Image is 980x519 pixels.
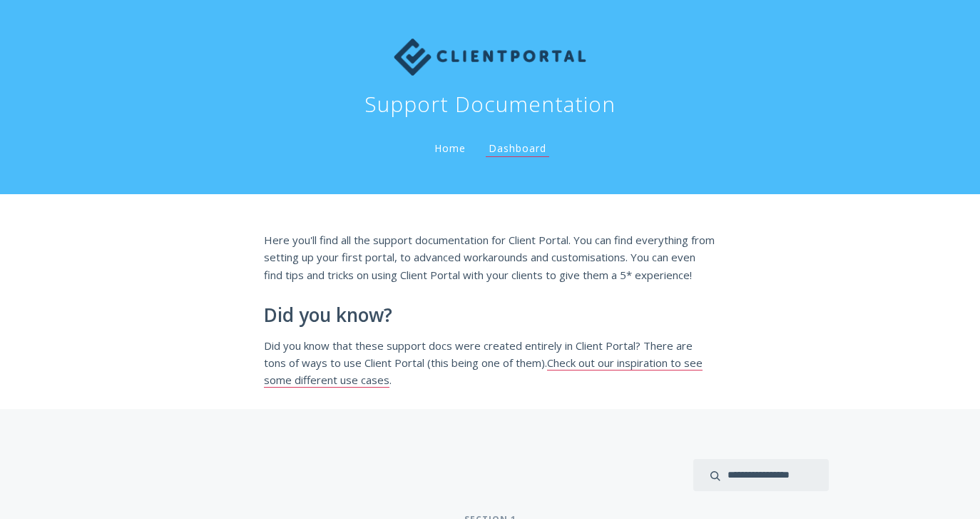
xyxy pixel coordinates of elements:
h1: Support Documentation [364,90,616,119]
a: Dashboard [486,141,549,157]
p: Did you know that these support docs were created entirely in Client Portal? There are tons of wa... [264,337,716,389]
input: search input [693,459,829,491]
h2: Did you know? [264,305,716,326]
p: Here you'll find all the support documentation for Client Portal. You can find everything from se... [264,231,716,283]
a: Home [432,141,469,155]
